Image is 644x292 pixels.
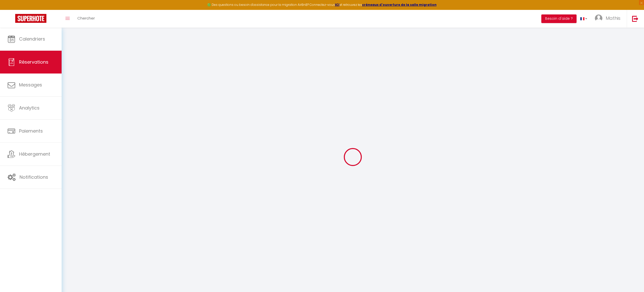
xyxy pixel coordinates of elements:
img: ... [595,14,602,22]
span: Messages [19,82,42,88]
a: Chercher [74,10,99,28]
span: Paiements [19,128,43,134]
span: Notifications [20,174,48,180]
img: logout [632,15,638,22]
span: Réservations [19,59,48,65]
img: Super Booking [15,14,46,23]
span: Hébergement [19,151,50,157]
button: Ouvrir le widget de chat LiveChat [4,2,19,17]
span: Mathis [606,15,620,21]
button: Besoin d'aide ? [541,14,577,23]
iframe: Chat [622,269,640,288]
a: créneaux d'ouverture de la salle migration [362,3,437,7]
span: Calendriers [19,36,45,42]
a: ... Mathis [591,10,627,28]
span: Chercher [77,15,95,21]
a: ICI [335,3,339,7]
span: Analytics [19,105,40,111]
